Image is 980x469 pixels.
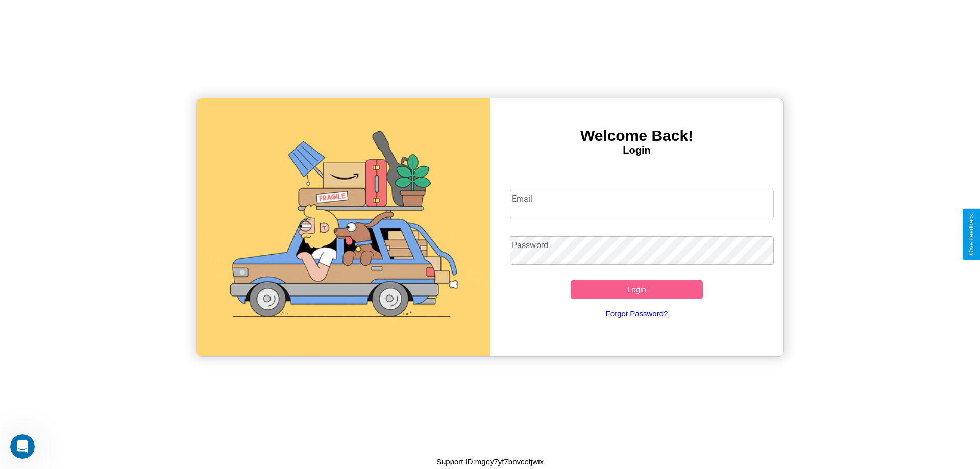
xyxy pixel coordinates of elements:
[436,455,544,468] p: Support ID: mgey7yf7bnvcefjwix
[490,127,783,144] h3: Welcome Back!
[197,98,490,356] img: gif
[505,299,769,328] a: Forgot Password?
[968,214,975,255] div: Give Feedback
[10,434,35,459] iframe: Intercom live chat
[571,280,703,299] button: Login
[490,144,783,156] h4: Login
